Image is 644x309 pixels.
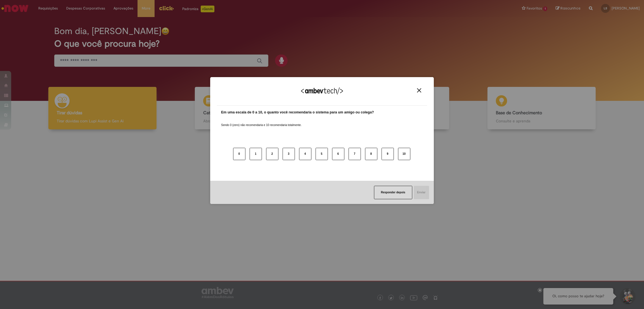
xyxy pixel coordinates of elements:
label: Sendo 0 (zero) não recomendaria e 10 recomendaria totalmente. [221,117,302,127]
label: Em uma escala de 0 a 10, o quanto você recomendaria o sistema para um amigo ou colega? [221,110,374,115]
button: 1 [250,148,262,160]
button: 8 [365,148,377,160]
button: Responder depois [374,186,412,199]
button: 0 [233,148,245,160]
button: Close [415,88,423,93]
button: 7 [349,148,361,160]
img: Logo Ambevtech [301,87,343,94]
button: 9 [382,148,394,160]
button: 4 [299,148,311,160]
img: Close [417,88,421,92]
button: 3 [283,148,295,160]
button: 6 [332,148,344,160]
button: 2 [266,148,278,160]
button: 10 [398,148,410,160]
button: 5 [316,148,328,160]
